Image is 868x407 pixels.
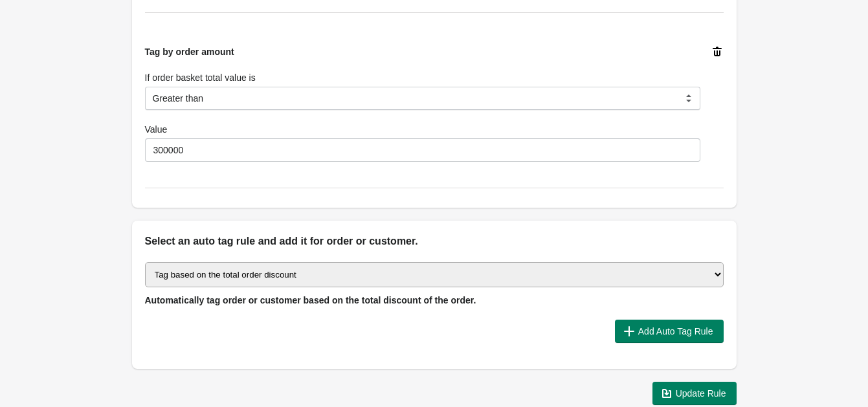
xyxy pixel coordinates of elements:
button: Update Rule [652,382,737,405]
label: If order basket total value is [145,71,256,84]
span: Add Auto Tag Rule [638,326,713,336]
label: Value [145,123,168,136]
span: Automatically tag order or customer based on the total discount of the order. [145,295,476,305]
h2: Select an auto tag rule and add it for order or customer. [145,234,724,249]
span: Update Rule [676,388,726,399]
span: Tag by order amount [145,47,234,57]
button: Add Auto Tag Rule [615,320,724,343]
input: total [145,138,700,162]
